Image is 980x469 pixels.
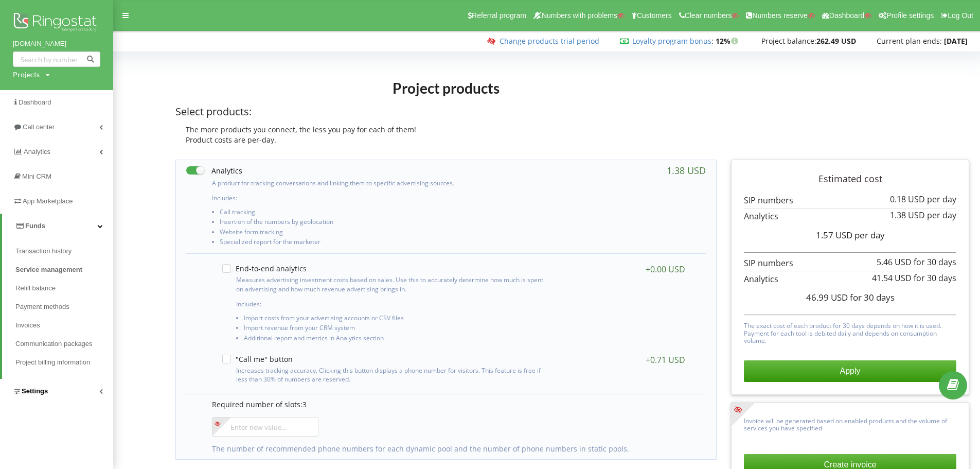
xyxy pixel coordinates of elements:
[212,444,696,454] p: The number of recommended phone numbers for each dynamic pool and the number of phone numbers in ...
[244,335,546,344] li: Additional report and metrics in Analytics section
[15,302,69,312] span: Payment methods
[175,125,717,135] div: The more products you connect, the less you pay for each of them!
[236,300,546,308] p: Includes:
[927,210,956,221] span: per day
[15,357,90,368] span: Project billing information
[637,11,672,20] span: Customers
[212,194,550,202] p: Includes:
[890,210,925,221] span: 1.38 USD
[744,320,956,344] p: The exact cost of each product for 30 days depends on how it is used. Payment for each tool is de...
[744,195,956,206] p: SIP numbers
[886,11,934,20] span: Profile settings
[236,275,546,293] p: Measures advertising investment costs based on sales. Use this to accurately determine how much i...
[175,79,717,97] h1: Project products
[244,324,546,334] li: Import revenue from your CRM system
[685,11,732,20] span: Clear numbers
[744,415,956,432] p: Invoice will be generated based on enabled products and the volume of services you have specified
[220,229,550,238] li: Website form tracking
[850,291,895,303] span: for 30 days
[13,10,100,36] img: Ringostat logo
[744,257,956,269] p: SIP numbers
[806,291,848,303] span: 46.99 USD
[222,355,293,363] label: "Call me" button
[186,165,242,176] label: Analytics
[914,272,956,284] span: for 30 days
[13,39,100,49] a: [DOMAIN_NAME]
[877,36,942,46] span: Current plan ends:
[212,179,550,187] p: A product for tracking conversations and linking them to specific advertising sources.
[761,36,816,46] span: Project balance:
[15,279,113,298] a: Refill balance
[220,218,550,228] li: Insertion of the numbers by geolocation
[872,272,912,284] span: 41.54 USD
[22,387,48,395] span: Settings
[15,246,72,256] span: Transaction history
[472,11,526,20] span: Referral program
[632,36,714,46] span: :
[15,316,113,335] a: Invoices
[829,11,865,20] span: Dashboard
[744,360,956,382] button: Apply
[236,366,546,384] p: Increases tracking accuracy. Clicking this button displays a phone number for visitors. This feat...
[927,194,956,205] span: per day
[212,399,696,410] p: Required number of slots:
[24,148,50,155] span: Analytics
[220,209,550,218] li: Call tracking
[23,197,73,205] span: App Marketplace
[19,98,51,106] span: Dashboard
[632,36,711,46] a: Loyalty program bonus
[15,242,113,260] a: Transaction history
[542,11,617,20] span: Numbers with problems
[23,123,55,131] span: Call center
[13,51,100,67] input: Search by number
[646,264,685,274] div: +0.00 USD
[2,214,113,238] a: Funds
[15,298,113,316] a: Payment methods
[15,353,113,372] a: Project billing information
[13,70,40,80] div: Projects
[212,417,318,437] input: Enter new value...
[15,283,56,293] span: Refill balance
[854,229,885,241] span: per day
[15,335,113,353] a: Communication packages
[22,172,51,180] span: Mini CRM
[175,105,717,119] p: Select products:
[175,135,717,145] div: Product costs are per-day.
[744,211,956,222] p: Analytics
[752,11,807,20] span: Numbers reserve
[744,273,956,285] p: Analytics
[25,222,45,230] span: Funds
[646,355,685,365] div: +0.71 USD
[944,36,968,46] strong: [DATE]
[15,265,82,275] span: Service management
[877,256,912,268] span: 5.46 USD
[816,36,856,46] strong: 262.49 USD
[816,229,852,241] span: 1.57 USD
[244,315,546,324] li: Import costs from your advertising accounts or CSV files
[15,320,40,331] span: Invoices
[744,172,956,186] p: Estimated cost
[15,260,113,279] a: Service management
[222,264,307,273] label: End-to-end analytics
[914,256,956,268] span: for 30 days
[15,339,93,349] span: Communication packages
[667,165,706,176] div: 1.38 USD
[716,36,741,46] strong: 12%
[500,36,599,46] a: Change products trial period
[302,399,307,409] span: 3
[948,11,973,20] span: Log Out
[220,238,550,248] li: Specialized report for the marketer
[890,194,925,205] span: 0.18 USD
